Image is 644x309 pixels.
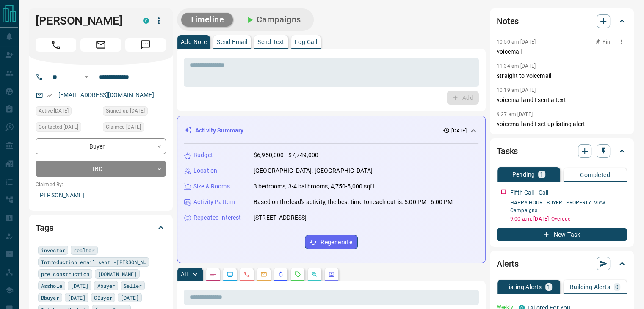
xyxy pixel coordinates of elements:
[41,293,59,302] span: Bbuyer
[36,181,166,188] p: Claimed By:
[311,271,318,278] svg: Opportunities
[254,182,375,191] p: 3 bedrooms, 3-4 bathrooms, 4,750-5,000 sqft
[94,293,112,302] span: CBuyer
[277,271,284,278] svg: Listing Alerts
[81,72,91,82] button: Open
[512,171,535,177] p: Pending
[124,281,142,290] span: Seller
[510,200,605,213] a: HAPPY HOUR | BUYER | PROPERTY- View Campaigns
[98,270,137,278] span: [DOMAIN_NAME]
[41,281,62,290] span: Asshole
[121,293,139,302] span: [DATE]
[36,106,99,118] div: Wed Jul 30 2025
[36,38,76,52] span: Call
[328,271,335,278] svg: Agent Actions
[497,63,536,69] p: 11:34 am [DATE]
[36,221,53,235] h2: Tags
[257,39,285,45] p: Send Text
[547,284,550,290] p: 1
[36,138,166,154] div: Buyer
[254,166,373,175] p: [GEOGRAPHIC_DATA], [GEOGRAPHIC_DATA]
[193,151,213,160] p: Budget
[74,246,95,254] span: realtor
[497,141,627,161] div: Tasks
[39,123,78,131] span: Contacted [DATE]
[540,171,543,177] p: 1
[103,106,166,118] div: Wed Jul 30 2025
[497,14,519,28] h2: Notes
[41,270,89,278] span: pre construction
[497,120,627,129] p: voicemail and I set up listing alert
[143,18,149,24] div: condos.ca
[497,11,627,31] div: Notes
[41,246,65,254] span: investor
[36,14,130,28] h1: [PERSON_NAME]
[243,271,250,278] svg: Calls
[236,13,310,27] button: Campaigns
[125,38,166,52] span: Message
[36,161,166,177] div: TBD
[580,172,610,178] p: Completed
[497,72,627,80] p: straight to voicemail
[36,188,166,202] p: [PERSON_NAME]
[106,123,141,131] span: Claimed [DATE]
[260,271,267,278] svg: Emails
[451,127,467,135] p: [DATE]
[497,254,627,274] div: Alerts
[227,271,233,278] svg: Lead Browsing Activity
[497,39,536,45] p: 10:50 am [DATE]
[47,92,53,98] svg: Email Verified
[181,39,207,45] p: Add Note
[497,144,518,158] h2: Tasks
[570,284,610,290] p: Building Alerts
[305,235,358,249] button: Regenerate
[505,284,542,290] p: Listing Alerts
[58,91,154,98] a: [EMAIL_ADDRESS][DOMAIN_NAME]
[254,198,453,207] p: Based on the lead's activity, the best time to reach out is: 5:00 PM - 6:00 PM
[71,281,89,290] span: [DATE]
[193,182,230,191] p: Size & Rooms
[193,198,235,207] p: Activity Pattern
[497,87,536,93] p: 10:19 am [DATE]
[106,107,145,115] span: Signed up [DATE]
[36,122,99,134] div: Thu Aug 07 2025
[103,122,166,134] div: Wed Jul 30 2025
[39,107,69,115] span: Active [DATE]
[254,213,307,222] p: [STREET_ADDRESS]
[497,111,533,117] p: 9:27 am [DATE]
[210,271,216,278] svg: Notes
[295,39,317,45] p: Log Call
[80,38,121,52] span: Email
[41,258,146,266] span: Introduction email sent -[PERSON_NAME]
[591,38,615,46] button: Pin
[497,228,627,241] button: New Task
[510,215,627,223] p: 9:00 a.m. [DATE] - Overdue
[497,47,627,56] p: voicemail
[510,188,548,197] p: Fifth Call - Call
[195,126,243,135] p: Activity Summary
[217,39,247,45] p: Send Email
[181,13,233,27] button: Timeline
[184,123,478,138] div: Activity Summary[DATE]
[615,284,619,290] p: 0
[68,293,86,302] span: [DATE]
[497,257,519,270] h2: Alerts
[254,151,318,160] p: $6,950,000 - $7,749,000
[36,218,166,238] div: Tags
[497,96,627,105] p: voicemail and I sent a text
[193,213,241,222] p: Repeated Interest
[181,271,188,277] p: All
[294,271,301,278] svg: Requests
[97,281,115,290] span: Abuyer
[193,166,217,175] p: Location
